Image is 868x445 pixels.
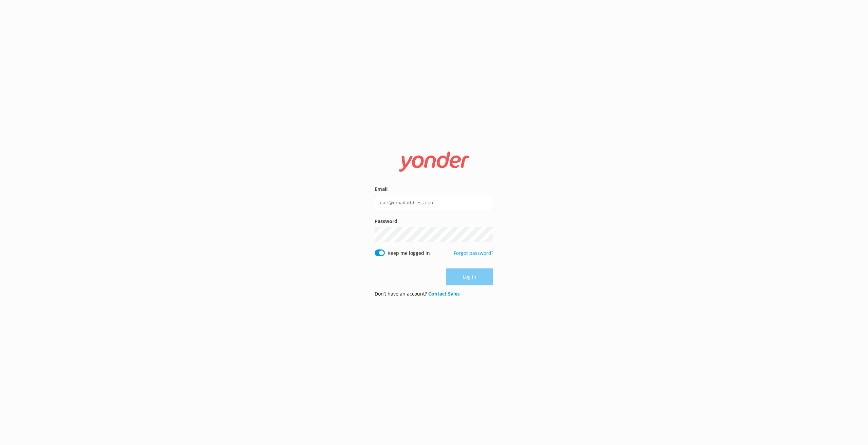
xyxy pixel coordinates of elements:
[454,250,493,256] a: Forgot password?
[388,249,430,257] label: Keep me logged in
[428,290,460,297] a: Contact Sales
[375,185,493,193] label: Email
[375,195,493,210] input: user@emailaddress.com
[375,290,460,298] p: Don’t have an account?
[375,218,493,225] label: Password
[480,228,493,241] button: Show password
